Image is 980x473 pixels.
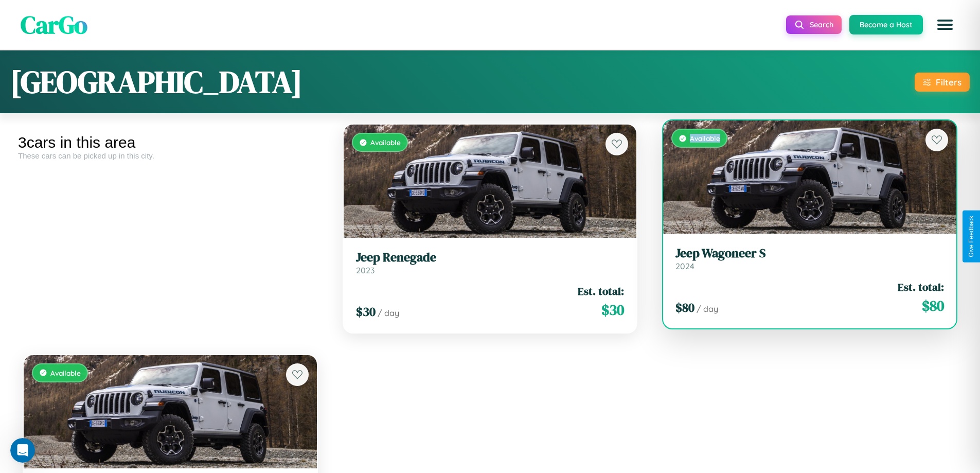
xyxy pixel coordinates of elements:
[675,246,944,261] h3: Jeep Wagoneer S
[675,246,944,271] a: Jeep Wagoneer S2024
[21,8,87,42] span: CarGo
[810,20,833,29] span: Search
[10,61,302,103] h1: [GEOGRAPHIC_DATA]
[370,138,401,147] span: Available
[931,10,959,39] button: Open menu
[50,369,81,377] span: Available
[697,304,718,314] span: / day
[18,134,323,151] div: 3 cars in this area
[10,438,35,463] iframe: Intercom live chat
[356,303,376,320] span: $ 30
[898,279,944,294] span: Est. total:
[356,265,375,275] span: 2023
[936,77,961,87] div: Filters
[18,151,323,160] div: These cars can be picked up in this city.
[578,284,624,299] span: Est. total:
[922,295,944,316] span: $ 80
[356,250,625,265] h3: Jeep Renegade
[786,15,842,34] button: Search
[356,250,625,275] a: Jeep Renegade2023
[378,308,399,318] span: / day
[849,15,923,34] button: Become a Host
[690,134,720,143] span: Available
[601,300,624,320] span: $ 30
[675,299,694,316] span: $ 80
[675,261,694,271] span: 2024
[968,216,975,257] div: Give Feedback
[915,73,970,92] button: Filters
